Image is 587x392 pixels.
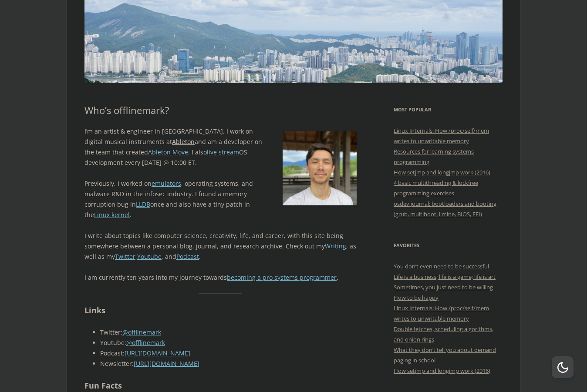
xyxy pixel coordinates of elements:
[394,127,489,145] a: Linux Internals: How /proc/self/mem writes to unwritable memory
[134,359,199,368] a: [URL][DOMAIN_NAME]
[152,179,181,188] a: emulators
[394,147,474,166] a: Resources for learning systems programming
[394,273,496,281] a: Life is a business; life is a game; life is art
[84,178,357,220] p: Previously, I worked on , operating systems, and malware R&D in the infosec industry. I found a m...
[394,240,503,251] h3: Favorites
[84,126,357,168] p: I’m an artist & engineer in [GEOGRAPHIC_DATA]. I work on digital musical instruments at and am a ...
[394,104,503,115] h3: Most Popular
[394,262,489,270] a: You don’t even need to be successful
[137,252,162,261] a: Youtube
[227,273,337,281] a: becoming a pro systems programmer
[122,328,161,336] a: @offlinemark
[100,358,357,369] li: Newsletter:
[84,104,357,116] h1: Who’s offlinemark?
[172,137,195,146] a: Ableton
[136,200,150,208] a: LLDB
[84,379,357,392] h2: Fun Facts
[84,272,357,283] p: I am currently ten years into my journey towards .
[394,367,490,375] a: How setjmp and longjmp work (2016)
[207,148,239,156] a: live stream
[126,338,165,347] a: @offlinemark
[394,179,478,197] a: 4 basic multithreading & lockfree programming exercises
[100,327,357,338] li: Twitter:
[84,231,357,262] p: I write about topics like computer science, creativity, life, and career, with this site being so...
[115,252,135,261] a: Twitter
[394,304,489,322] a: Linux Internals: How /proc/self/mem writes to unwritable memory
[84,304,357,317] h2: Links
[148,148,188,156] a: Ableton Move
[325,242,346,250] a: Writing
[394,346,496,364] a: What they don’t tell you about demand paging in school
[100,348,357,358] li: Podcast:
[394,168,490,176] a: How setjmp and longjmp work (2016)
[176,252,199,261] a: Podcast
[94,211,130,219] a: Linux kernel
[394,325,493,343] a: Double fetches, scheduling algorithms, and onion rings
[394,283,493,291] a: Sometimes, you just need to be willing
[394,294,439,302] a: How to be happy
[100,338,357,348] li: Youtube:
[125,349,190,357] a: [URL][DOMAIN_NAME]
[394,200,496,218] a: osdev journal: bootloaders and booting (grub, multiboot, limine, BIOS, EFI)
